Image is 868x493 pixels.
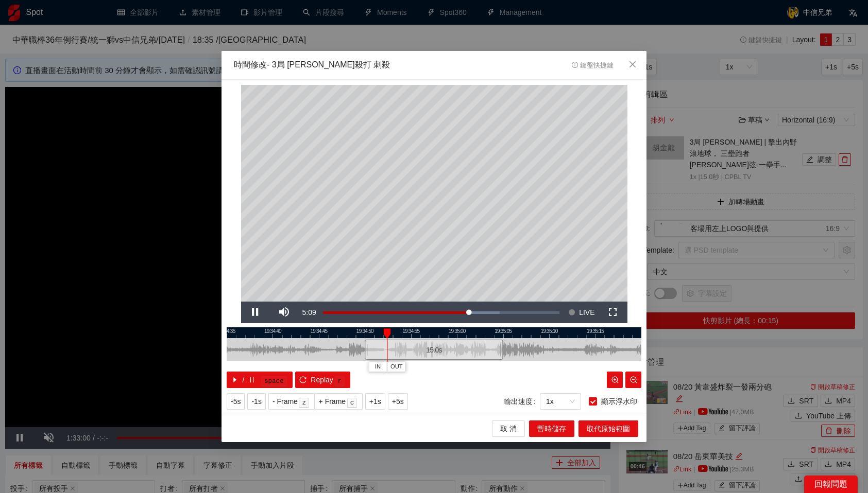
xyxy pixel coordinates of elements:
button: caret-right/pausespace [227,372,293,388]
span: pause [248,376,256,384]
span: 取 消 [500,423,517,434]
span: / [243,374,245,385]
span: 5:09 [302,308,316,316]
button: zoom-out [625,372,641,388]
button: Mute [270,302,299,323]
span: 暫時儲存 [537,423,566,434]
button: reloadReplayr [295,372,350,388]
div: Video Player [241,85,627,302]
span: zoom-out [630,376,637,384]
div: 15.0 s [365,340,503,360]
span: IN [375,362,381,372]
span: - Frame [273,396,298,407]
button: Pause [241,302,270,323]
span: 鍵盤快捷鍵 [572,62,614,69]
button: -1s [247,393,265,410]
label: 輸出速度 [504,393,540,410]
span: close [628,60,637,68]
div: 回報問題 [804,476,858,493]
button: 取代原始範圍 [578,420,638,437]
kbd: r [334,376,345,386]
button: +1s [365,393,385,410]
div: 時間修改 - 3局 [PERSON_NAME]殺打 刺殺 [234,59,390,71]
span: -1s [251,396,261,407]
button: 取 消 [492,420,525,437]
button: IN [368,362,387,372]
button: Seek to live, currently behind live [565,302,598,323]
kbd: space [261,376,287,386]
button: zoom-in [607,372,623,388]
span: reload [299,376,307,384]
kbd: z [299,398,309,408]
span: info-circle [572,62,578,68]
span: OUT [390,362,403,372]
span: -5s [231,396,241,407]
kbd: c [347,398,358,408]
button: Close [619,51,646,79]
span: zoom-in [611,376,619,384]
span: caret-right [231,376,239,384]
span: + Frame [319,396,346,407]
span: +1s [369,396,381,407]
span: +5s [392,396,404,407]
button: - Framez [268,393,315,410]
button: -5s [227,393,245,410]
button: 暫時儲存 [529,420,574,437]
button: OUT [387,362,405,372]
span: 取代原始範圍 [587,423,630,434]
span: LIVE [579,302,594,323]
span: 顯示浮水印 [597,396,641,407]
span: Replay [311,374,333,385]
button: +5s [388,393,408,410]
div: Progress Bar [323,311,560,313]
span: 1x [546,394,575,409]
button: Fullscreen [599,302,627,323]
button: + Framec [315,393,363,410]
